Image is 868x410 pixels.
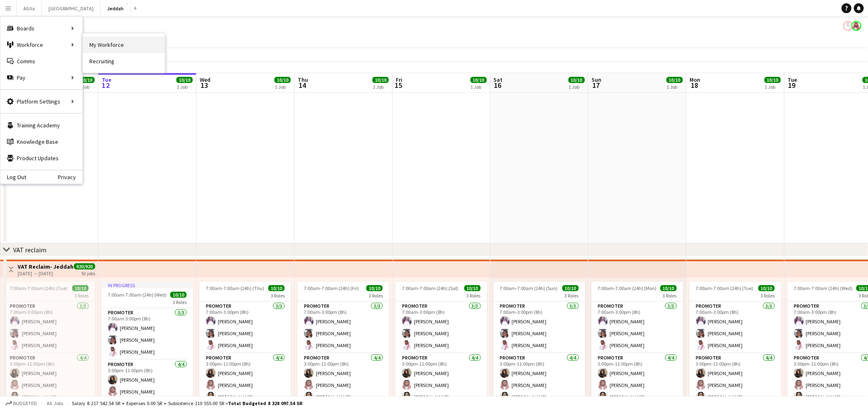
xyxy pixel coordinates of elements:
span: Tue [788,76,797,83]
a: My Workforce [83,37,165,53]
app-job-card: 7:00am-7:00am (24h) (Thu)10/103 RolesPromoter3/37:00am-3:00pm (8h)[PERSON_NAME][PERSON_NAME][PERS... [199,282,291,403]
app-card-role: Promoter3/37:00am-3:00pm (8h)[PERSON_NAME][PERSON_NAME][PERSON_NAME] [297,302,389,353]
app-card-role: Promoter3/37:00am-3:00pm (8h)[PERSON_NAME][PERSON_NAME][PERSON_NAME] [3,302,95,353]
span: Sun [592,76,602,83]
span: 3 Roles [467,293,481,299]
span: 10/10 [372,77,389,83]
div: Platform Settings [0,93,82,110]
span: 3 Roles [173,299,187,305]
app-job-card: In progress7:00am-7:00am (24h) (Wed)10/103 RolesPromoter3/37:00am-3:00pm (8h)[PERSON_NAME][PERSON... [101,282,193,403]
div: 1 Job [79,84,94,90]
a: Recruiting [83,53,165,69]
span: Total Budgeted 8 328 097.54 SR [228,400,302,406]
a: Product Updates [0,150,82,166]
a: Knowledge Base [0,134,82,150]
div: [DATE] → [DATE] [18,270,73,276]
span: Budgeted [13,401,37,406]
app-card-role: Promoter3/37:00am-3:00pm (8h)[PERSON_NAME][PERSON_NAME][PERSON_NAME] [592,302,683,353]
span: Mon [690,76,701,83]
span: 10/10 [366,285,383,291]
span: 10/10 [268,285,285,291]
span: 17 [591,81,602,90]
div: Workforce [0,37,82,53]
span: 7:00am-7:00am (24h) (Tue) [696,285,754,291]
span: All jobs [45,400,65,406]
span: 19 [787,81,797,90]
span: 10/10 [78,77,95,83]
div: 1 Job [765,84,781,90]
button: AlUla [17,0,42,16]
app-job-card: 7:00am-7:00am (24h) (Fri)10/103 RolesPromoter3/37:00am-3:00pm (8h)[PERSON_NAME][PERSON_NAME][PERS... [297,282,389,403]
span: 10/10 [72,285,89,291]
span: Wed [200,76,210,83]
app-card-role: Promoter3/37:00am-3:00pm (8h)[PERSON_NAME][PERSON_NAME][PERSON_NAME] [395,302,487,353]
span: 7:00am-7:00am (24h) (Mon) [598,285,657,291]
span: 10/10 [758,285,775,291]
span: 3 Roles [663,293,677,299]
span: 7:00am-7:00am (24h) (Wed) [794,285,853,291]
span: 10/10 [765,77,781,83]
div: 1 Job [471,84,487,90]
div: Pay [0,69,82,86]
a: Training Academy [0,117,82,134]
app-job-card: 7:00am-7:00am (24h) (Sun)10/103 RolesPromoter3/37:00am-3:00pm (8h)[PERSON_NAME][PERSON_NAME][PERS... [493,282,585,403]
span: 10/10 [464,285,481,291]
span: 7:00am-7:00am (24h) (Tue) [10,285,67,291]
a: Comms [0,53,82,69]
div: Salary 8 217 542.54 SR + Expenses 0.00 SR + Subsistence 110 555.00 SR = [72,400,302,406]
div: 1 Job [667,84,683,90]
app-card-role: Promoter3/37:00am-3:00pm (8h)[PERSON_NAME][PERSON_NAME][PERSON_NAME] [690,302,781,353]
button: Budgeted [4,399,38,408]
span: 10/10 [170,292,187,298]
span: 3 Roles [761,293,775,299]
div: 1 Job [373,84,388,90]
span: Fri [396,76,402,83]
button: [GEOGRAPHIC_DATA] [42,0,101,16]
div: 1 Job [177,84,192,90]
div: 1 Job [569,84,585,90]
a: Privacy [58,174,82,180]
span: 3 Roles [271,293,285,299]
span: 7:00am-7:00am (24h) (Sat) [402,285,459,291]
span: 15 [395,81,402,90]
span: 10/10 [274,77,291,83]
div: Boards [0,20,82,37]
span: 3 Roles [369,293,383,299]
span: 10/10 [569,77,585,83]
span: Tue [102,76,112,83]
a: Log Out [0,174,26,180]
div: VAT reclaim [13,246,46,254]
span: 14 [297,81,308,90]
div: 92 jobs [81,269,95,276]
app-user-avatar: Mohammed Almohaser [852,21,861,31]
span: Thu [298,76,308,83]
app-user-avatar: Saad AlHarthi [843,21,853,31]
app-job-card: 7:00am-7:00am (24h) (Tue)10/103 RolesPromoter3/37:00am-3:00pm (8h)[PERSON_NAME][PERSON_NAME][PERS... [690,282,781,403]
app-card-role: Promoter3/37:00am-3:00pm (8h)[PERSON_NAME][PERSON_NAME][PERSON_NAME] [493,302,585,353]
span: 3 Roles [75,293,89,299]
app-job-card: 7:00am-7:00am (24h) (Sat)10/103 RolesPromoter3/37:00am-3:00pm (8h)[PERSON_NAME][PERSON_NAME][PERS... [395,282,487,403]
span: 7:00am-7:00am (24h) (Sun) [500,285,558,291]
span: 13 [199,81,210,90]
app-job-card: 7:00am-7:00am (24h) (Mon)10/103 RolesPromoter3/37:00am-3:00pm (8h)[PERSON_NAME][PERSON_NAME][PERS... [592,282,683,403]
app-job-card: 7:00am-7:00am (24h) (Tue)10/103 RolesPromoter3/37:00am-3:00pm (8h)[PERSON_NAME][PERSON_NAME][PERS... [3,282,95,403]
span: 10/10 [471,77,487,83]
span: 7:00am-7:00am (24h) (Wed) [108,292,167,298]
div: In progress [101,282,193,288]
app-card-role: Promoter3/37:00am-3:00pm (8h)[PERSON_NAME][PERSON_NAME][PERSON_NAME] [199,302,291,353]
span: 3 Roles [565,293,579,299]
app-card-role: Promoter3/37:00am-3:00pm (8h)[PERSON_NAME][PERSON_NAME][PERSON_NAME] [101,308,193,360]
span: 10/10 [660,285,677,291]
span: 7:00am-7:00am (24h) (Fri) [304,285,359,291]
span: Sat [494,76,503,83]
span: 920/920 [74,263,95,269]
span: 7:00am-7:00am (24h) (Thu) [206,285,264,291]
